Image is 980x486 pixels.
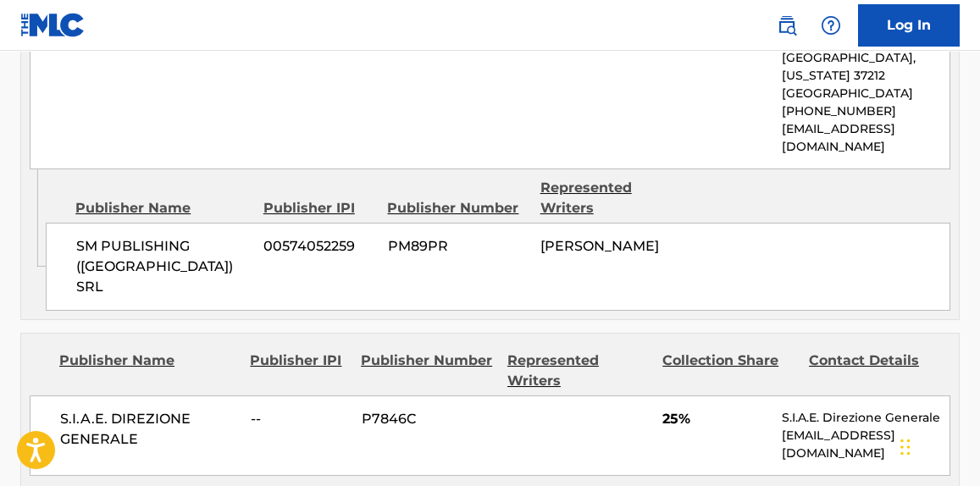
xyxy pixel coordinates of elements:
div: Represented Writers [507,351,650,391]
div: Drag [900,422,911,472]
div: Publisher Number [387,198,527,218]
iframe: Chat Widget [895,405,980,486]
div: Publisher IPI [250,351,348,391]
p: S.I.A.E. Direzione Generale [782,409,950,427]
span: -- [251,409,349,429]
div: Publisher Name [59,351,237,391]
div: Collection Share [662,351,796,391]
p: [PHONE_NUMBER] [782,102,950,120]
span: P7846C [362,409,496,429]
p: [EMAIL_ADDRESS][DOMAIN_NAME] [782,120,950,156]
span: S.I.A.E. DIREZIONE GENERALE [60,409,238,450]
div: Contact Details [809,351,943,391]
a: Log In [858,4,960,47]
span: 25% [662,409,769,429]
span: [PERSON_NAME] [540,238,659,254]
div: Represented Writers [540,178,680,218]
div: Help [814,8,848,42]
div: Publisher Number [361,351,495,391]
a: Public Search [770,8,804,42]
span: 00574052259 [263,236,374,257]
img: MLC Logo [20,13,86,37]
div: Publisher IPI [263,198,375,218]
p: [EMAIL_ADDRESS][DOMAIN_NAME] [782,427,950,462]
img: search [777,15,797,36]
span: SM PUBLISHING ([GEOGRAPHIC_DATA]) SRL [76,236,251,297]
p: [GEOGRAPHIC_DATA] [782,85,950,102]
p: [GEOGRAPHIC_DATA], [US_STATE] 37212 [782,49,950,85]
img: help [821,15,841,36]
div: Publisher Name [75,198,251,218]
span: PM89PR [388,236,528,257]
